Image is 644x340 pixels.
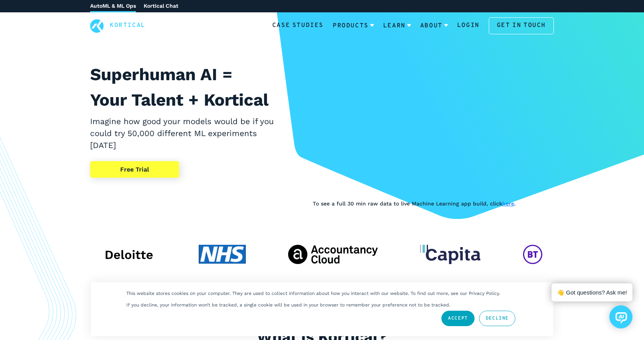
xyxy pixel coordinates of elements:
[313,199,554,208] p: To see a full 30 min raw data to live Machine Learning app build, click .
[102,245,156,264] img: Deloitte client logo
[90,116,276,152] h2: Imagine how good your models would be if you could try 50,000 different ML experiments [DATE]
[288,245,378,264] img: The Accountancy Cloud client logo
[383,16,411,36] a: Learn
[441,311,475,326] a: Accept
[457,21,480,31] a: Login
[272,21,324,31] a: Case Studies
[479,311,515,326] a: Decline
[199,245,246,264] img: NHS client logo
[420,16,448,36] a: About
[489,17,554,34] a: Get in touch
[313,62,554,197] iframe: YouTube video player
[110,21,146,31] a: Kortical
[90,62,276,113] h1: Superhuman AI = Your Talent + Kortical
[126,302,450,308] p: If you decline, your information won’t be tracked, a single cookie will be used in your browser t...
[333,16,374,36] a: Products
[90,161,179,178] a: Free Trial
[420,245,480,264] img: Capita client logo
[502,200,514,207] a: here
[523,245,542,264] img: BT Global Services client logo
[126,291,500,296] p: This website stores cookies on your computer. They are used to collect information about how you ...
